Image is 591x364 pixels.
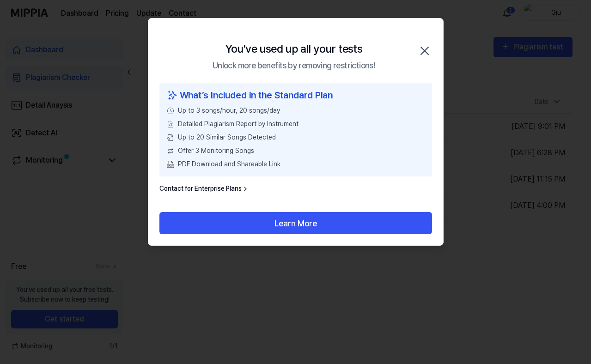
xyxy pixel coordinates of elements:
[167,161,174,168] img: PDF Download
[178,106,280,115] span: Up to 3 songs/hour, 20 songs/day
[225,41,363,57] div: You've used up all your tests
[167,88,178,102] img: sparkles icon
[178,159,280,169] span: PDF Download and Shareable Link
[159,212,432,234] button: Learn More
[167,88,425,102] div: What’s Included in the Standard Plan
[178,146,254,156] span: Offer 3 Monitoring Songs
[167,121,174,128] img: File Select
[178,119,299,129] span: Detailed Plagiarism Report by Instrument
[213,59,375,72] div: Unlock more benefits by removing restrictions!
[178,133,276,142] span: Up to 20 Similar Songs Detected
[159,184,249,194] a: Contact for Enterprise Plans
